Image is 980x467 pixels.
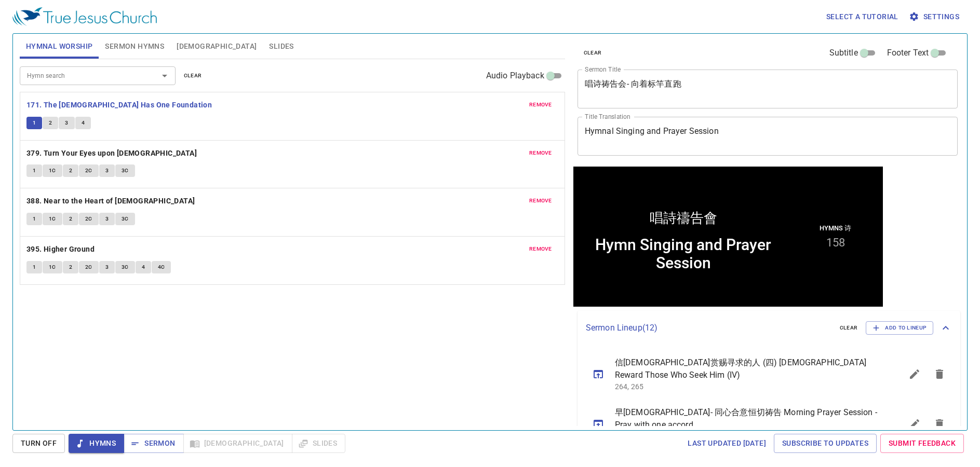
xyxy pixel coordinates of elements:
[523,243,558,255] button: remove
[889,437,956,450] span: Submit Feedback
[63,164,78,177] button: 2
[26,195,195,208] b: 388. Near to the Heart of [DEMOGRAPHIC_DATA]
[774,434,877,453] a: Subscribe to Updates
[529,196,552,205] span: remove
[105,40,164,53] span: Sermon Hymns
[615,406,877,431] span: 早[DEMOGRAPHIC_DATA]- 同心合意恒切祷告 Morning Prayer Session - Pray with one accord
[132,437,175,450] span: Sermon
[79,164,99,177] button: 2C
[269,40,293,53] span: Slides
[178,70,208,82] button: clear
[834,322,864,334] button: clear
[26,147,197,160] b: 379. Turn Your Eyes upon [DEMOGRAPHIC_DATA]
[12,7,157,26] img: True Jesus Church
[573,167,883,307] iframe: from-child
[21,437,57,450] span: Turn Off
[33,214,36,224] span: 1
[142,263,145,272] span: 4
[615,381,877,392] p: 264, 265
[782,437,868,450] span: Subscribe to Updates
[26,213,42,225] button: 1
[69,263,72,272] span: 2
[683,434,770,453] a: Last updated [DATE]
[872,323,927,333] span: Add to Lineup
[840,323,858,333] span: clear
[65,118,68,128] span: 3
[523,147,558,159] button: remove
[69,166,72,175] span: 2
[124,434,183,453] button: Sermon
[122,214,129,224] span: 3C
[63,213,78,225] button: 2
[26,99,214,112] button: 171. The [DEMOGRAPHIC_DATA] Has One Foundation
[26,99,212,112] b: 171. The [DEMOGRAPHIC_DATA] Has One Foundation
[99,261,115,273] button: 3
[59,117,74,129] button: 3
[523,195,558,207] button: remove
[152,261,171,273] button: 4C
[69,434,124,453] button: Hymns
[880,434,964,453] a: Submit Feedback
[43,117,58,129] button: 2
[85,263,92,272] span: 2C
[584,48,602,58] span: clear
[26,117,42,129] button: 1
[69,214,72,224] span: 2
[105,263,109,272] span: 3
[26,147,199,160] button: 379. Turn Your Eyes upon [DEMOGRAPHIC_DATA]
[486,70,544,82] span: Audio Playback
[866,321,933,335] button: Add to Lineup
[184,71,202,80] span: clear
[122,166,129,175] span: 3C
[79,261,99,273] button: 2C
[157,68,172,83] button: Open
[43,164,62,177] button: 1C
[105,166,109,175] span: 3
[43,261,62,273] button: 1C
[26,243,95,256] b: 395. Higher Ground
[33,118,36,128] span: 1
[826,10,898,23] span: Select a tutorial
[911,10,959,23] span: Settings
[79,213,99,225] button: 2C
[85,166,92,175] span: 2C
[26,195,197,208] button: 388. Near to the Heart of [DEMOGRAPHIC_DATA]
[26,261,42,273] button: 1
[26,164,42,177] button: 1
[615,356,877,381] span: 信[DEMOGRAPHIC_DATA]赏赐寻求的人 (四) [DEMOGRAPHIC_DATA] Reward Those Who Seek Him (IV)
[26,243,97,256] button: 395. Higher Ground
[105,214,109,224] span: 3
[529,100,552,109] span: remove
[49,118,52,128] span: 2
[63,261,78,273] button: 2
[75,117,91,129] button: 4
[578,311,960,345] div: Sermon Lineup(12)clearAdd to Lineup
[77,437,116,450] span: Hymns
[136,261,151,273] button: 4
[115,164,135,177] button: 3C
[82,118,85,128] span: 4
[49,166,56,175] span: 1C
[158,263,165,272] span: 4C
[33,263,36,272] span: 1
[115,261,135,273] button: 3C
[529,148,552,158] span: remove
[822,7,903,26] button: Select a tutorial
[33,166,36,175] span: 1
[122,263,129,272] span: 3C
[529,244,552,254] span: remove
[49,263,56,272] span: 1C
[578,47,608,59] button: clear
[26,40,93,53] span: Hymnal Worship
[85,214,92,224] span: 2C
[586,322,831,334] p: Sermon Lineup ( 12 )
[115,213,135,225] button: 3C
[887,47,929,59] span: Footer Text
[49,214,56,224] span: 1C
[99,164,115,177] button: 3
[177,40,257,53] span: [DEMOGRAPHIC_DATA]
